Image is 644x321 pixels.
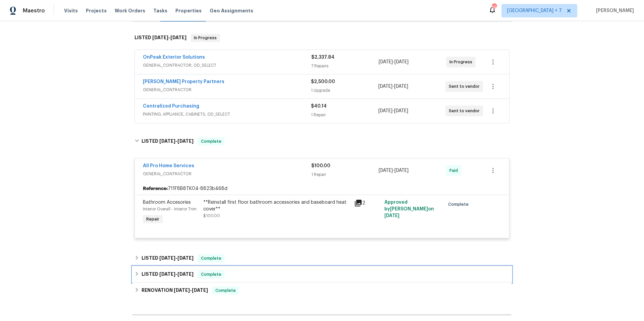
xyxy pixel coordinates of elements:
span: - [378,108,408,114]
h6: LISTED [142,137,194,145]
span: [DATE] [177,272,194,276]
span: GENERAL_CONTRACTOR, OD_SELECT [143,62,311,69]
span: Bathroom Accesories [143,200,191,205]
span: [DATE] [177,256,194,260]
span: Work Orders [115,7,145,14]
a: [PERSON_NAME] Property Partners [143,79,224,84]
div: **Reinstall first floor bathroom accessories and baseboard heat cover** [203,199,350,212]
span: [DATE] [378,109,392,113]
span: Visits [64,7,78,14]
span: [DATE] [378,84,392,89]
span: $100.00 [203,214,220,218]
span: [DATE] [394,168,409,173]
span: [DATE] [152,35,168,40]
span: Sent to vendor [449,108,482,114]
span: Properties [175,7,202,14]
h6: LISTED [142,270,194,278]
span: In Progress [449,59,475,65]
span: $2,337.84 [311,55,334,60]
span: - [159,256,194,260]
span: [DATE] [379,60,393,64]
span: $40.14 [311,104,327,109]
span: Complete [448,201,471,208]
span: [DATE] [174,288,190,293]
span: Tasks [153,8,167,13]
div: LISTED [DATE]-[DATE]Complete [132,266,512,282]
span: [DATE] [177,139,194,143]
span: Complete [198,138,224,145]
span: [DATE] [192,288,208,293]
span: [GEOGRAPHIC_DATA] + 7 [507,7,562,14]
span: Maestro [23,7,45,14]
a: All Pro Home Services [143,164,194,168]
div: RENOVATION [DATE]-[DATE]Complete [132,282,512,299]
span: - [159,139,194,143]
div: 7 Repairs [311,63,379,69]
div: 59 [492,4,496,11]
span: In Progress [191,35,219,41]
h6: RENOVATION [142,286,208,295]
span: Approved by [PERSON_NAME] on [384,200,434,218]
span: Complete [213,287,238,294]
span: $100.00 [311,164,330,168]
h6: LISTED [135,34,186,42]
span: Geo Assignments [210,7,253,14]
h6: LISTED [142,254,194,262]
div: 2 [354,199,380,207]
span: Interior Overall - Interior Trim [143,207,197,211]
a: Centralized Purchasing [143,104,199,109]
div: 1 Repair [311,171,379,178]
span: [DATE] [394,109,408,113]
div: 711F8B8TK04-8823b468d [135,183,509,195]
span: - [379,167,409,174]
span: Repair [144,216,162,222]
span: GENERAL_CONTRACTOR [143,86,311,93]
span: [DATE] [159,256,175,260]
a: OnPeak Exterior Solutions [143,55,205,60]
span: [DATE] [159,139,175,143]
span: Complete [198,271,224,278]
div: 1 Repair [311,112,378,118]
span: [DATE] [159,272,175,276]
span: [DATE] [384,213,399,218]
span: - [152,35,186,40]
span: Projects [86,7,107,14]
span: Sent to vendor [449,83,482,90]
span: - [378,83,408,90]
span: GENERAL_CONTRACTOR [143,171,311,177]
div: LISTED [DATE]-[DATE]Complete [132,131,512,152]
span: - [159,272,194,276]
span: [DATE] [394,60,409,64]
span: - [174,288,208,293]
span: [DATE] [379,168,393,173]
span: PAINTING, APPLIANCE, CABINETS, OD_SELECT [143,111,311,118]
span: - [379,59,409,65]
span: [DATE] [170,35,186,40]
span: Paid [449,167,461,174]
span: Complete [198,255,224,262]
div: LISTED [DATE]-[DATE]Complete [132,250,512,266]
span: [DATE] [394,84,408,89]
div: 1 Upgrade [311,87,378,94]
span: [PERSON_NAME] [593,7,634,14]
div: LISTED [DATE]-[DATE]In Progress [132,27,512,49]
b: Reference: [143,185,168,192]
span: $2,500.00 [311,79,335,84]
